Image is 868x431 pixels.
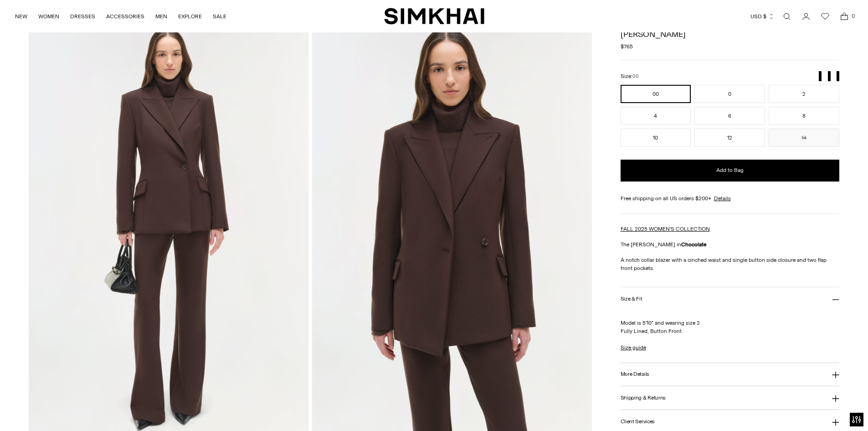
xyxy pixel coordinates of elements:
a: SALE [213,6,226,26]
p: Model is 5'10" and wearing size 2 Fully Lined, Button Front [621,311,840,335]
a: Go to the account page [797,7,815,26]
div: Free shipping on all US orders $200+ [621,194,840,203]
button: 0 [694,85,765,103]
label: Size: [621,72,639,81]
a: Open search modal [778,7,796,26]
h3: Shipping & Returns [621,395,666,401]
a: MEN [155,6,167,26]
p: A notch collar blazer with a cinched waist and single button side closure and two flap front pock... [621,256,840,272]
button: Size & Fit [621,287,840,311]
span: $765 [621,42,633,51]
button: Add to Bag [621,160,840,182]
button: 10 [621,129,691,147]
button: USD $ [750,6,775,26]
h1: [PERSON_NAME] [621,30,840,38]
button: More Details [621,363,840,386]
a: FALL 2025 WOMEN'S COLLECTION [621,226,710,232]
a: SIMKHAI [384,7,484,25]
button: 4 [621,107,691,125]
a: DRESSES [70,6,95,26]
button: Shipping & Returns [621,386,840,410]
a: Open cart modal [835,7,853,26]
span: Add to Bag [716,166,744,174]
button: 8 [769,107,839,125]
a: EXPLORE [178,6,202,26]
strong: Chocolate [681,241,707,248]
button: 14 [769,129,839,147]
button: 6 [694,107,765,125]
a: Details [714,194,731,203]
a: ACCESSORIES [106,6,144,26]
a: WOMEN [38,6,59,26]
span: 00 [632,73,639,79]
button: 12 [694,129,765,147]
h3: Client Services [621,419,655,425]
h3: More Details [621,371,649,377]
a: Size guide [621,343,646,352]
button: 2 [769,85,839,103]
h3: Size & Fit [621,296,642,302]
a: Wishlist [816,7,834,26]
span: 0 [849,12,857,20]
a: NEW [15,6,27,26]
button: 00 [621,85,691,103]
p: The [PERSON_NAME] in [621,240,840,249]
